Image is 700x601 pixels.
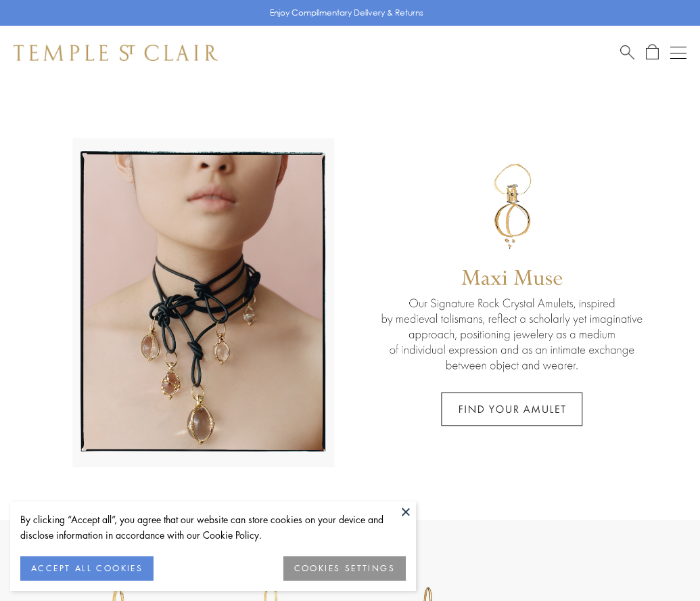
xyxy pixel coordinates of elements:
p: Enjoy Complimentary Delivery & Returns [270,6,423,20]
button: Open navigation [670,45,686,61]
a: Search [620,44,634,61]
img: Temple St. Clair [14,45,218,61]
a: Open Shopping Bag [646,44,659,61]
div: By clicking “Accept all”, you agree that our website can store cookies on your device and disclos... [20,512,406,543]
button: COOKIES SETTINGS [283,556,406,581]
button: ACCEPT ALL COOKIES [20,556,154,581]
